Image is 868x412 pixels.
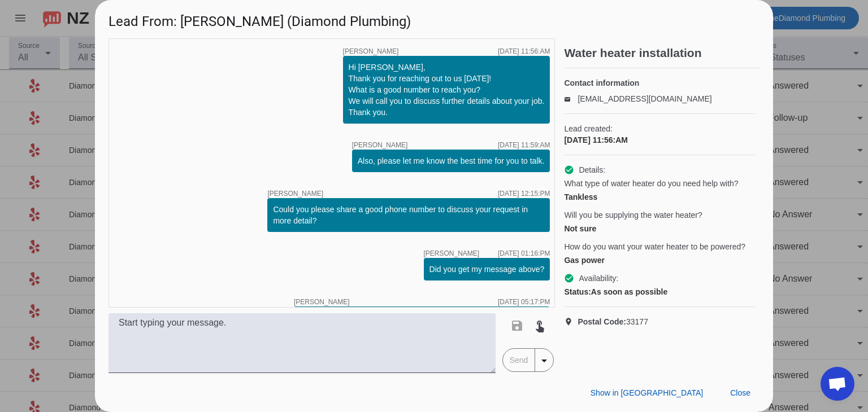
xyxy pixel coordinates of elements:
span: Lead created: [564,123,755,134]
span: [PERSON_NAME] [352,142,408,148]
h4: Contact information [564,77,755,89]
span: Availability: [579,273,618,284]
mat-icon: location_on [564,317,578,326]
div: [DATE] 01:16:PM [498,250,550,257]
div: Did you get my message above?​ [429,264,545,275]
mat-icon: check_circle [564,273,574,283]
a: [EMAIL_ADDRESS][DOMAIN_NAME] [578,94,711,103]
h2: Water heater installation [564,47,759,59]
strong: Postal Code: [578,317,626,326]
div: [DATE] 11:56:AM [564,134,755,146]
mat-icon: check_circle [564,165,574,175]
div: Not sure [564,223,755,234]
div: [DATE] 11:56:AM [498,48,550,55]
button: Show in [GEOGRAPHIC_DATA] [581,383,712,403]
div: Open chat [821,367,854,401]
div: As soon as possible [564,286,755,297]
span: Will you be supplying the water heater? [564,209,702,221]
mat-icon: touch_app [533,319,546,332]
span: Show in [GEOGRAPHIC_DATA] [591,388,703,397]
div: Gas power [564,255,755,266]
span: Close [730,388,750,397]
span: [PERSON_NAME] [343,48,399,55]
span: What type of water heater do you need help with? [564,178,738,189]
button: Close [721,383,759,403]
span: [PERSON_NAME] [424,250,480,257]
div: Also, please let me know the best time for you to talk.​ [358,155,545,166]
div: [DATE] 12:15:PM [498,190,550,197]
div: Hi [PERSON_NAME], Thank you for reaching out to us [DATE]! What is a good number to reach you? We... [349,62,545,118]
span: [PERSON_NAME] [267,190,323,197]
div: Could you please share a good phone number to discuss your request in more detail?​ [273,204,544,226]
span: 33177 [578,316,648,327]
span: Details: [579,164,605,176]
div: Tankless [564,191,755,203]
mat-icon: email [564,96,578,102]
div: [DATE] 11:59:AM [498,142,550,148]
span: How do you want your water heater to be powered? [564,241,745,252]
span: [PERSON_NAME] [294,299,350,305]
strong: Status: [564,287,591,296]
div: [DATE] 05:17:PM [498,299,550,305]
mat-icon: arrow_drop_down [537,354,551,367]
